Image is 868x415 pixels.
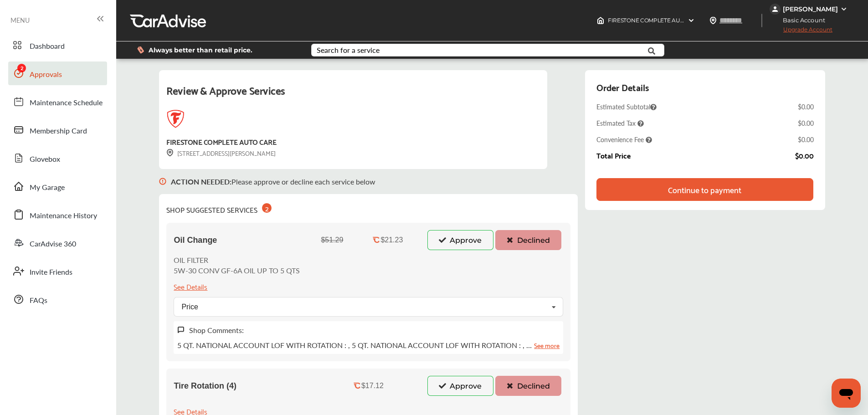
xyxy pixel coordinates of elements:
[174,255,300,265] p: OIL FILTER
[770,26,832,37] span: Upgrade Account
[166,201,272,215] div: SHOP SUGGESTED SERVICES
[30,210,97,222] span: Maintenance History
[596,79,649,95] div: Order Details
[171,176,231,187] b: ACTION NEEDED :
[10,16,30,24] span: MENU
[166,149,174,157] img: svg+xml;base64,PHN2ZyB3aWR0aD0iMTYiIGhlaWdodD0iMTciIHZpZXdCb3g9IjAgMCAxNiAxNyIgZmlsbD0ibm9uZSIgeG...
[174,381,236,391] span: Tire Rotation (4)
[8,33,107,57] a: Dashboard
[761,14,762,27] img: header-divider.bc55588e.svg
[30,154,60,165] span: Glovebox
[137,46,144,54] img: dollor_label_vector.a70140d1.svg
[30,238,76,250] span: CarAdvise 360
[317,46,380,54] div: Search for a service
[495,230,561,250] button: Declined
[840,5,847,13] img: WGsFRI8htEPBVLJbROoPRyZpYNWhNONpIPPETTm6eUC0GeLEiAAAAAElFTkSuQmCC
[262,203,272,213] div: 2
[166,81,539,110] div: Review & Approve Services
[534,340,560,350] a: See more
[798,118,814,128] div: $0.00
[8,203,107,226] a: Maintenance History
[321,236,343,244] div: $51.29
[166,135,276,148] div: FIRESTONE COMPLETE AUTO CARE
[30,41,65,52] span: Dashboard
[159,169,166,194] img: svg+xml;base64,PHN2ZyB3aWR0aD0iMTYiIGhlaWdodD0iMTciIHZpZXdCb3g9IjAgMCAxNiAxNyIgZmlsbD0ibm9uZSIgeG...
[30,266,72,278] span: Invite Friends
[8,259,107,283] a: Invite Friends
[8,61,107,85] a: Approvals
[8,146,107,170] a: Glovebox
[149,47,252,53] span: Always better than retail price.
[166,110,185,128] img: logo-firestone.png
[798,135,814,144] div: $0.00
[174,236,217,245] span: Oil Change
[380,236,403,244] div: $21.23
[427,376,493,396] button: Approve
[30,69,62,81] span: Approvals
[770,15,832,25] span: Basic Account
[181,303,198,311] div: Price
[8,287,107,311] a: FAQs
[30,295,47,307] span: FAQs
[30,125,87,137] span: Membership Card
[596,135,652,144] span: Convenience Fee
[798,102,814,111] div: $0.00
[177,326,185,334] img: svg+xml;base64,PHN2ZyB3aWR0aD0iMTYiIGhlaWdodD0iMTciIHZpZXdCb3g9IjAgMCAxNiAxNyIgZmlsbD0ibm9uZSIgeG...
[596,118,644,128] span: Estimated Tax
[174,280,207,292] div: See Details
[832,379,861,408] iframe: Button to launch messaging window
[709,17,717,24] img: location_vector.a44bc228.svg
[596,102,657,111] span: Estimated Subtotal
[668,185,741,194] div: Continue to payment
[596,151,631,159] div: Total Price
[783,5,838,13] div: [PERSON_NAME]
[770,4,781,15] img: jVpblrzwTbfkPYzPPzSLxeg0AAAAASUVORK5CYII=
[427,230,493,250] button: Approve
[30,97,103,109] span: Maintenance Schedule
[597,17,604,24] img: header-home-logo.8d720a4f.svg
[361,382,384,390] div: $17.12
[795,151,814,159] div: $0.00
[495,376,561,396] button: Declined
[8,231,107,255] a: CarAdvise 360
[189,325,244,335] label: Shop Comments:
[8,118,107,142] a: Membership Card
[8,174,107,198] a: My Garage
[171,176,375,187] p: Please approve or decline each service below
[166,148,276,158] div: [STREET_ADDRESS][PERSON_NAME]
[688,17,695,24] img: header-down-arrow.9dd2ce7d.svg
[30,182,65,194] span: My Garage
[174,265,300,276] p: 5W-30 CONV GF-6A OIL UP TO 5 QTS
[8,90,107,113] a: Maintenance Schedule
[177,340,560,350] p: 5 QT. NATIONAL ACCOUNT LOF WITH ROTATION : , 5 QT. NATIONAL ACCOUNT LOF WITH ROTATION : , …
